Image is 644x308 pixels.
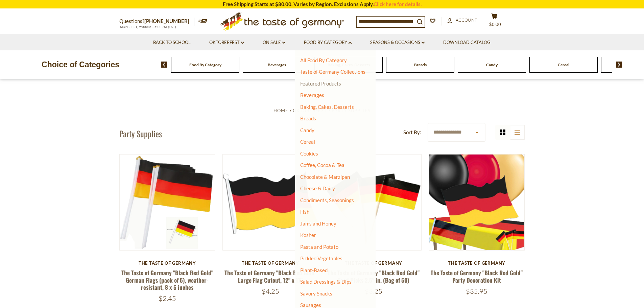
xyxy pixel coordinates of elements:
[223,155,318,250] img: The Taste of Germany "Black Red Gold" Large Flag Cutout, 12" x 17"
[466,287,487,295] span: $35.95
[300,127,314,133] a: Candy
[119,25,177,29] span: MON - FRI, 9:00AM - 5:00PM (EST)
[189,62,221,67] a: Food By Category
[300,197,354,203] a: Condiments, Seasonings
[300,220,336,227] a: Jams and Honey
[403,128,421,137] label: Sort By:
[224,268,316,284] a: The Taste of Germany "Black Red Gold" Large Flag Cutout, 12" x 17"
[209,39,244,46] a: Oktoberfest
[119,260,216,266] div: The Taste of Germany
[222,260,319,266] div: The Taste of Germany
[484,13,505,30] button: $0.00
[447,17,477,24] a: Account
[300,162,344,168] a: Coffee, Cocoa & Tea
[456,17,477,23] span: Account
[300,57,347,63] a: All Food By Category
[300,115,316,121] a: Breads
[144,18,189,24] a: [PHONE_NUMBER]
[300,302,321,308] a: Sausages
[300,244,338,250] a: Pasta and Potato
[268,62,286,67] a: Beverages
[443,39,491,46] a: Download Catalog
[300,104,354,110] a: Baking, Cakes, Desserts
[300,185,335,191] a: Cheese & Dairy
[429,260,525,266] div: The Taste of Germany
[300,209,309,215] a: Fish
[121,268,213,291] a: The Taste of Germany "Black Red Gold" German Flags (pack of 5), weather-resistant, 8 x 5 inches
[120,155,215,250] img: The Taste of Germany "Black Red Gold" German Flags (pack of 5), weather-resistant, 8 x 5 inches
[304,39,352,46] a: Food By Category
[300,255,342,261] a: Pickled Vegetables
[414,62,427,67] a: Breads
[263,39,285,46] a: On Sale
[431,268,523,284] a: The Taste of Germany "Black Red Gold" Party Decoration Kit
[159,294,176,303] span: $2.45
[300,267,328,273] a: Plant-Based
[429,155,525,250] img: The Taste of Germany "Black Red Gold" Party Decoration Kit
[300,174,350,180] a: Chocolate & Marzipan
[273,108,288,113] a: Home
[616,62,622,68] img: next arrow
[370,39,425,46] a: Seasons & Occasions
[300,232,316,238] a: Kosher
[262,287,279,295] span: $4.25
[293,108,327,113] a: Oktoberfest
[374,1,422,7] a: Click here for details.
[153,39,191,46] a: Back to School
[489,22,501,27] span: $0.00
[119,17,194,26] p: Questions?
[300,150,318,157] a: Cookies
[119,128,162,139] h1: Party Supplies
[486,62,498,67] a: Candy
[300,80,341,87] a: Featured Products
[300,69,365,75] a: Taste of Germany Collections
[300,290,332,297] a: Savory Snacks
[300,92,324,98] a: Beverages
[558,62,569,67] a: Cereal
[300,139,315,145] a: Cereal
[300,279,352,285] a: Salad Dressings & Dips
[161,62,167,68] img: previous arrow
